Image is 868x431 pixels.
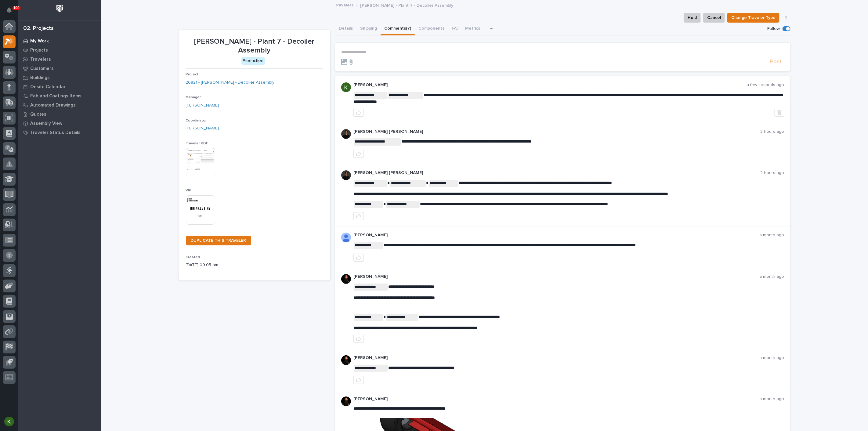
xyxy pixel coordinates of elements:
button: like this post [353,212,364,220]
p: 100 [13,6,20,10]
img: sjoYg5HrSnqbeah8ZJ2s [341,170,351,180]
button: users-avatar [3,415,16,428]
img: Workspace Logo [54,3,65,14]
button: Hold [684,13,701,23]
span: Change Traveler Type [731,14,776,21]
a: Fab and Coatings Items [18,91,101,100]
button: Cancel [703,13,725,23]
a: Travelers [335,1,353,8]
a: Buildings [18,73,101,82]
p: [PERSON_NAME] [353,355,760,360]
span: VIP [186,189,192,192]
span: Coordinator [186,119,207,122]
p: [DATE] 09:05 am [186,262,323,268]
p: Travelers [30,57,51,62]
img: ACg8ocJ82m_yTv-Z4hb_fCauuLRC_sS2187g2m0EbYV5PNiMLtn0JYTq=s96-c [341,82,351,92]
p: Assembly View [30,121,62,126]
p: a month ago [760,233,784,238]
p: [PERSON_NAME] - Plant 7 - Decoiler Assembly [186,37,323,55]
span: Traveler PDF [186,142,208,145]
p: [PERSON_NAME] [353,233,760,238]
button: Post [768,58,784,65]
p: a month ago [760,397,784,402]
p: 2 hours ago [761,170,784,176]
button: like this post [353,109,364,117]
img: zmKUmRVDQjmBLfnAs97p [341,397,351,406]
button: like this post [353,254,364,262]
p: a few seconds ago [747,82,784,88]
button: Shipping [356,23,381,35]
button: like this post [353,335,364,343]
p: Customers [30,66,54,71]
img: AOh14GjpcA6ydKGAvwfezp8OhN30Q3_1BHk5lQOeczEvCIoEuGETHm2tT-JUDAHyqffuBe4ae2BInEDZwLlH3tcCd_oYlV_i4... [341,233,351,242]
p: Automated Drawings [30,103,76,108]
p: Follow [768,26,780,31]
a: Customers [18,64,101,73]
span: DUPLICATE THIS TRAVELER [191,238,246,243]
button: Components [415,23,448,35]
div: 02. Projects [23,25,54,32]
p: My Work [30,38,49,44]
p: Quotes [30,112,46,117]
a: Automated Drawings [18,100,101,110]
button: Notifications [3,4,16,16]
button: Metrics [461,23,484,35]
a: Quotes [18,110,101,119]
span: Cancel [707,14,721,21]
a: [PERSON_NAME] [186,102,219,109]
p: Traveler Status Details [30,130,81,136]
span: Project [186,73,199,76]
a: 26821 - [PERSON_NAME] - Decoiler Assembly [186,79,275,86]
div: Notifications100 [8,7,16,17]
button: like this post [353,150,364,158]
img: zmKUmRVDQjmBLfnAs97p [341,274,351,284]
a: Onsite Calendar [18,82,101,91]
a: [PERSON_NAME] [186,125,219,132]
p: [PERSON_NAME] [PERSON_NAME] [353,170,761,176]
p: Fab and Coatings Items [30,93,81,99]
a: Traveler Status Details [18,128,101,137]
a: My Work [18,36,101,45]
p: [PERSON_NAME] [PERSON_NAME] [353,129,761,134]
button: Change Traveler Type [727,13,779,23]
p: a month ago [760,274,784,279]
span: Manager [186,96,201,99]
div: Production [241,57,265,65]
button: like this post [353,376,364,384]
a: Projects [18,45,101,55]
p: Buildings [30,75,50,81]
p: [PERSON_NAME] [353,274,760,279]
p: [PERSON_NAME] [353,82,747,88]
button: Comments (7) [381,23,415,35]
img: zmKUmRVDQjmBLfnAs97p [341,355,351,365]
button: Details [335,23,356,35]
span: Post [770,58,782,65]
button: Delete post [775,109,784,117]
a: DUPLICATE THIS TRAVELER [186,236,251,245]
p: [PERSON_NAME] - Plant 7 - Decoiler Assembly [360,2,453,8]
span: Created [186,255,200,259]
button: FAI [448,23,461,35]
span: Hold [688,14,697,21]
p: Projects [30,48,48,53]
p: [PERSON_NAME] [353,397,760,402]
p: 2 hours ago [761,129,784,134]
p: a month ago [760,355,784,360]
p: Onsite Calendar [30,84,66,90]
img: sjoYg5HrSnqbeah8ZJ2s [341,129,351,139]
a: Assembly View [18,119,101,128]
a: Travelers [18,55,101,64]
